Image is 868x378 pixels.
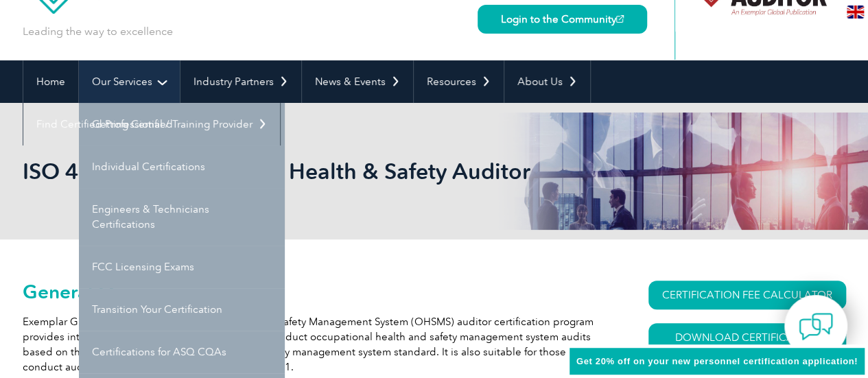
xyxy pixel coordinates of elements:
a: News & Events [302,60,413,103]
a: Home [23,60,78,103]
p: Exemplar Global’s ISO 45001 Occupational Health & Safety Management System (OHSMS) auditor certif... [23,314,599,375]
a: Industry Partners [180,60,301,103]
a: Engineers & Technicians Certifications [79,188,285,246]
a: Resources [414,60,504,103]
a: Login to the Community [478,5,647,34]
p: Leading the way to excellence [23,24,173,39]
img: contact-chat.png [799,309,833,344]
a: Transition Your Certification [79,288,285,331]
h1: ISO 45001 Occupational, Health & Safety Auditor [23,158,550,185]
a: Certifications for ASQ CQAs [79,331,285,373]
a: Find Certified Professional / Training Provider [23,103,280,145]
a: Individual Certifications [79,145,285,188]
img: en [847,5,864,19]
a: Our Services [79,60,180,103]
h2: General Overview [23,281,599,303]
span: Get 20% off on your new personnel certification application! [576,356,858,366]
a: CERTIFICATION FEE CALCULATOR [648,281,846,309]
a: Download Certification Requirements [648,323,846,364]
img: open_square.png [616,15,624,23]
a: FCC Licensing Exams [79,246,285,288]
a: About Us [504,60,590,103]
